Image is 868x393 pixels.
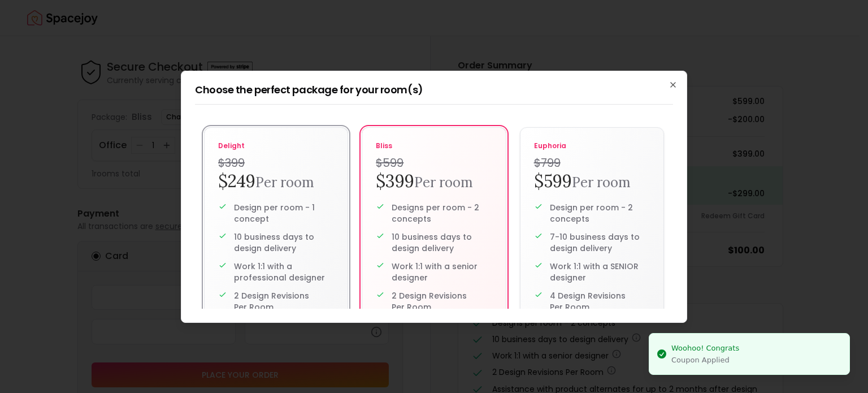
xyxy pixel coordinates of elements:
p: 10 business days to design delivery [234,231,334,254]
p: 4 Design Revisions Per Room [550,290,650,313]
p: Work 1:1 with a professional designer [234,261,334,283]
p: Design per room - 2 concepts [550,202,650,224]
p: 2 Design Revisions Per Room [234,290,334,313]
h2: $599 [534,171,650,193]
p: delight [218,141,334,150]
h4: $799 [534,155,650,171]
p: 7-10 business days to design delivery [550,231,650,254]
p: Design per room - 1 concept [234,202,334,224]
small: Per room [255,174,314,191]
p: Work 1:1 with a SENIOR designer [550,261,650,283]
small: Per room [572,174,631,191]
h4: $399 [218,155,334,171]
p: euphoria [534,141,650,150]
h2: Choose the perfect package for your room(s) [195,85,673,95]
h2: $249 [218,171,334,193]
